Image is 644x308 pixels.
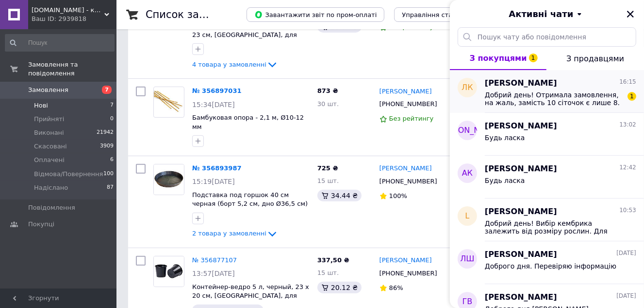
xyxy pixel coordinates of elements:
[435,125,500,136] span: [PERSON_NAME]
[317,100,339,108] span: 30 шт.
[389,115,434,122] span: Без рейтингу
[28,60,116,78] span: Замовлення та повідомлення
[192,256,237,264] a: № 356877107
[529,54,538,62] span: 1
[192,22,309,47] a: Контейнер-ведро 8 л, черный, 26 х 23 см, [GEOGRAPHIC_DATA], для хранения цветов
[485,219,623,235] span: Добрий день! Вибір кембрика залежить від розміру рослин. Для більших рослин варто вибирати більши...
[146,9,244,20] h1: Список замовлень
[380,256,432,265] a: [PERSON_NAME]
[192,61,278,68] a: 4 товара у замовленні
[247,7,384,22] button: Завантажити звіт по пром-оплаті
[460,254,474,265] span: ЛШ
[462,82,473,93] span: ЛК
[153,256,184,287] a: Фото товару
[192,191,308,217] a: Подставка под горшок 40 см черная (борт 5,2 см, дно Ø36,5 см) [GEOGRAPHIC_DATA]
[32,6,104,15] span: eSad.com.ua - крамниця для професійних садівників
[192,230,266,237] span: 2 товара у замовленні
[28,203,75,212] span: Повідомлення
[192,87,242,94] a: № 356897031
[192,114,304,130] a: Бамбуковая опора - 2,1 м, Ø10-12 мм
[485,163,557,175] span: [PERSON_NAME]
[380,87,432,96] a: [PERSON_NAME]
[619,163,636,172] span: 12:42
[153,164,184,195] a: Фото товару
[317,282,362,293] div: 20.12 ₴
[192,61,266,68] span: 4 товара у замовленні
[110,156,114,164] span: 6
[485,78,557,89] span: [PERSON_NAME]
[317,87,338,94] span: 873 ₴
[192,270,235,277] span: 13:57[DATE]
[616,292,636,300] span: [DATE]
[378,175,439,188] div: [PHONE_NUMBER]
[465,211,470,222] span: L
[380,164,432,173] a: [PERSON_NAME]
[107,183,114,192] span: 87
[619,121,636,129] span: 13:02
[34,115,64,124] span: Прийняті
[477,8,617,20] button: Активні чати
[317,269,339,276] span: 15 шт.
[625,8,636,20] button: Закрити
[154,164,184,195] img: Фото товару
[32,15,116,23] div: Ваш ID: 2939818
[485,262,616,270] span: Доброго дня. Перевіряю інформацію
[317,256,349,264] span: 337,50 ₴
[317,190,362,201] div: 34.44 ₴
[627,92,636,101] span: 1
[192,164,242,172] a: № 356893987
[485,134,525,142] span: Будь ласка
[110,115,114,124] span: 0
[458,27,636,47] input: Пошук чату або повідомлення
[192,178,235,185] span: 15:19[DATE]
[462,168,473,179] span: АК
[97,128,114,137] span: 21942
[485,292,557,303] span: [PERSON_NAME]
[450,47,546,70] button: З покупцями1
[619,206,636,215] span: 10:53
[192,101,235,109] span: 15:34[DATE]
[153,87,184,118] a: Фото товару
[110,101,114,110] span: 7
[317,164,338,172] span: 725 ₴
[103,170,114,179] span: 100
[462,296,473,308] span: ГВ
[154,91,184,114] img: Фото товару
[28,220,54,229] span: Покупці
[485,249,557,260] span: [PERSON_NAME]
[192,230,278,237] a: 2 товара у замовленні
[394,7,484,22] button: Управління статусами
[450,241,644,284] button: ЛШ[PERSON_NAME][DATE]Доброго дня. Перевіряю інформацію
[485,121,557,132] span: [PERSON_NAME]
[485,177,525,184] span: Будь ласка
[485,206,557,217] span: [PERSON_NAME]
[450,113,644,156] button: [PERSON_NAME][PERSON_NAME]13:02Будь ласка
[34,101,48,110] span: Нові
[402,11,476,18] span: Управління статусами
[566,54,624,63] span: З продавцями
[619,78,636,86] span: 16:15
[34,170,103,179] span: Відмова/Повернення
[28,86,68,94] span: Замовлення
[254,10,377,19] span: Завантажити звіт по пром-оплаті
[450,70,644,113] button: ЛК[PERSON_NAME]16:15Добрий день! Отримала замовлення, на жаль, замість 10 сіточок є лише 8.1
[34,128,64,137] span: Виконані
[470,54,527,63] span: З покупцями
[509,8,573,20] span: Активні чати
[154,256,184,287] img: Фото товару
[317,177,339,184] span: 15 шт.
[34,183,68,192] span: Надіслано
[450,199,644,241] button: L[PERSON_NAME]10:53Добрий день! Вибір кембрика залежить від розміру рослин. Для більших рослин ва...
[616,249,636,257] span: [DATE]
[546,47,644,70] button: З продавцями
[5,34,115,52] input: Пошук
[34,156,65,164] span: Оплачені
[485,91,623,107] span: Добрий день! Отримала замовлення, на жаль, замість 10 сіточок є лише 8.
[378,98,439,110] div: [PHONE_NUMBER]
[450,156,644,199] button: АК[PERSON_NAME]12:42Будь ласка
[100,142,114,151] span: 3909
[389,284,403,291] span: 86%
[102,86,112,94] span: 7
